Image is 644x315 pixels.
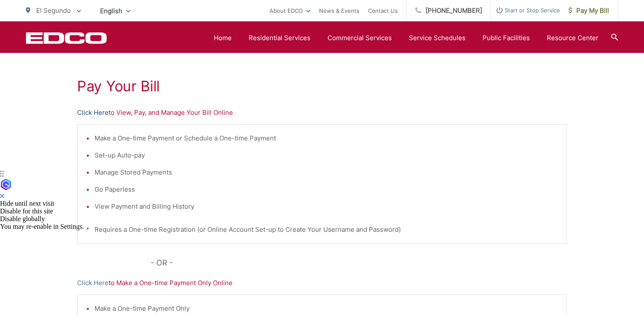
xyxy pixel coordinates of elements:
[249,33,310,43] a: Residential Services
[36,6,71,15] span: El Segundo
[77,278,567,288] p: to Make a One-time Payment Only Online
[86,225,558,235] p: * Requires a One-time Registration (or Online Account Set-up to Create Your Username and Password)
[95,133,558,143] li: Make a One-time Payment or Schedule a One-time Payment
[368,6,398,16] a: Contact Us
[77,278,109,288] a: Click Here
[95,303,558,314] li: Make a One-time Payment Only
[95,201,558,212] li: View Payment and Billing History
[483,33,530,43] a: Public Facilities
[77,78,567,95] h1: Pay Your Bill
[270,6,310,16] a: About EDCO
[95,150,558,160] li: Set-up Auto-pay
[151,257,567,269] p: - OR -
[547,33,598,43] a: Resource Center
[95,184,558,195] li: Go Paperless
[77,108,109,118] a: Click Here
[569,6,609,16] span: Pay My Bill
[328,33,392,43] a: Commercial Services
[94,3,137,18] span: English
[214,33,232,43] a: Home
[319,6,359,16] a: News & Events
[26,32,107,44] a: EDCD logo. Return to the homepage.
[409,33,466,43] a: Service Schedules
[77,108,567,118] p: to View, Pay, and Manage Your Bill Online
[95,167,558,178] li: Manage Stored Payments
